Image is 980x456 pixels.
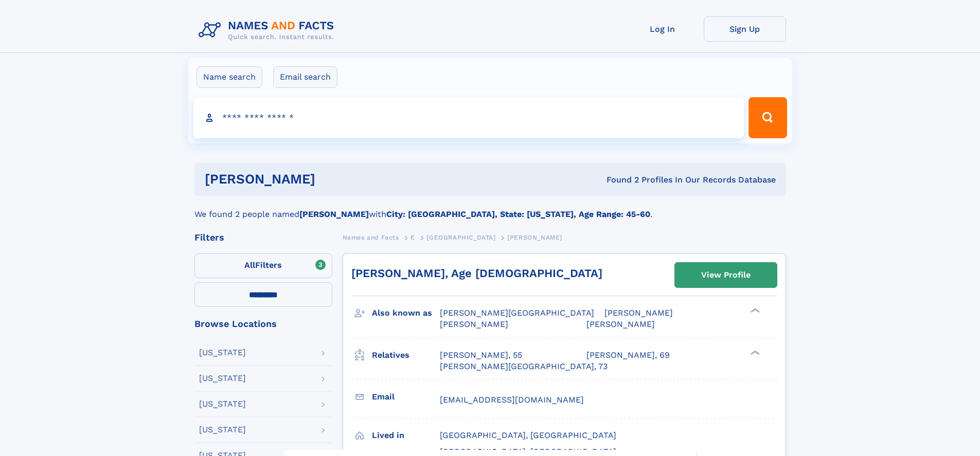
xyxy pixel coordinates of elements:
[193,97,744,138] input: search input
[440,350,522,361] a: [PERSON_NAME], 55
[299,209,369,219] b: [PERSON_NAME]
[586,319,655,329] span: [PERSON_NAME]
[343,231,399,244] a: Names and Facts
[675,263,777,287] a: View Profile
[748,349,760,356] div: ❯
[586,350,670,361] a: [PERSON_NAME], 69
[205,173,461,186] h1: [PERSON_NAME]
[426,231,495,244] a: [GEOGRAPHIC_DATA]
[197,66,262,88] label: Name search
[507,234,562,241] span: [PERSON_NAME]
[748,307,760,314] div: ❯
[621,16,704,42] a: Log In
[704,16,786,42] a: Sign Up
[194,319,332,329] div: Browse Locations
[194,253,332,278] label: Filters
[440,319,508,329] span: [PERSON_NAME]
[440,430,616,440] span: [GEOGRAPHIC_DATA], [GEOGRAPHIC_DATA]
[426,234,495,241] span: [GEOGRAPHIC_DATA]
[701,263,751,287] div: View Profile
[461,174,776,186] div: Found 2 Profiles In Our Records Database
[194,16,343,44] img: Logo Names and Facts
[199,349,246,357] div: [US_STATE]
[372,427,440,444] h3: Lived in
[372,304,440,322] h3: Also known as
[386,209,650,219] b: City: [GEOGRAPHIC_DATA], State: [US_STATE], Age Range: 45-60
[749,97,787,138] button: Search Button
[372,388,440,406] h3: Email
[244,260,255,270] span: All
[440,361,608,372] a: [PERSON_NAME][GEOGRAPHIC_DATA], 73
[351,267,602,280] a: [PERSON_NAME], Age [DEMOGRAPHIC_DATA]
[199,374,246,382] div: [US_STATE]
[411,231,415,244] a: E
[411,234,415,241] span: E
[199,426,246,434] div: [US_STATE]
[440,395,584,405] span: [EMAIL_ADDRESS][DOMAIN_NAME]
[440,308,594,318] span: [PERSON_NAME][GEOGRAPHIC_DATA]
[372,346,440,364] h3: Relatives
[194,196,786,221] div: We found 2 people named with .
[273,66,337,88] label: Email search
[199,400,246,408] div: [US_STATE]
[194,233,332,242] div: Filters
[604,308,673,318] span: [PERSON_NAME]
